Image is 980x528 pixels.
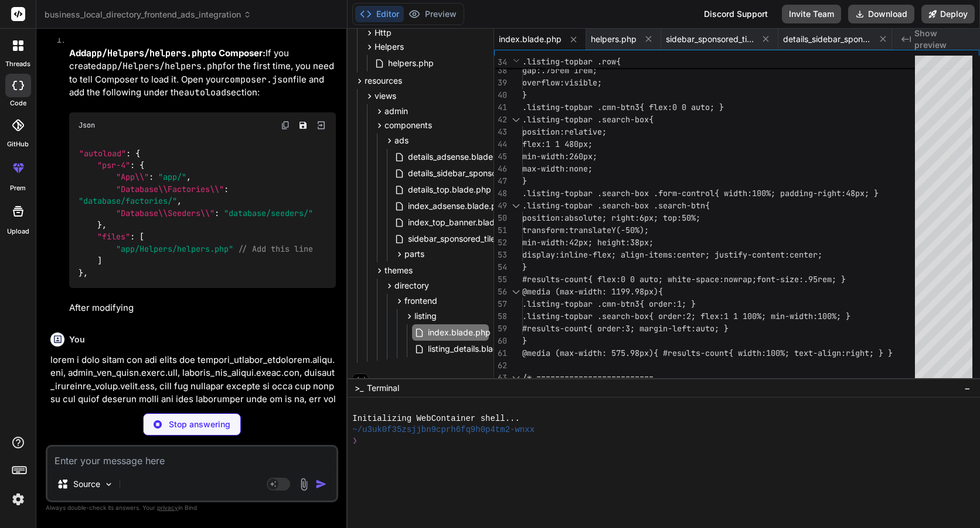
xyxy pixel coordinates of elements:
[494,101,507,114] div: 41
[522,90,527,100] span: }
[130,160,135,170] span: :
[104,479,114,489] img: Pick Models
[384,105,408,117] span: admin
[352,436,358,447] span: ❯
[116,184,224,194] span: "Database\\Factories\\"
[522,77,602,88] span: overflow:visible;
[10,98,26,108] label: code
[494,89,507,101] div: 40
[384,119,432,131] span: components
[375,90,396,102] span: views
[387,56,435,70] span: helpers.php
[522,274,757,284] span: #results-count{ flex:0 0 auto; white-space:nowrap;
[591,33,637,45] span: helpers.php
[407,150,512,164] span: details_adsense.blade.php
[404,248,424,260] span: parts
[522,299,696,309] span: .listing-topbar .cmn-btn3{ order:1; }
[5,59,30,69] label: threads
[404,295,437,307] span: frontend
[494,273,507,286] div: 55
[964,382,971,394] span: −
[126,148,131,159] span: :
[215,208,219,218] span: :
[69,47,336,100] p: If you created for the first time, you need to tell Composer to load it. Open your file and add t...
[494,200,507,212] div: 49
[384,265,413,276] span: themes
[297,478,311,491] img: attachment
[522,348,757,358] span: @media (max-width: 575.98px){ #results-count{ widt
[186,172,191,183] span: ,
[8,489,28,509] img: settings
[375,27,392,39] span: Http
[508,200,523,212] div: Click to collapse the range.
[494,335,507,347] div: 60
[494,372,507,384] div: 63
[494,56,507,68] span: 34
[494,224,507,236] div: 51
[494,347,507,359] div: 61
[295,117,311,133] button: Save file
[494,310,507,323] div: 58
[783,33,871,45] span: details_sidebar_sponsored.blade.php
[921,5,975,23] button: Deploy
[130,232,135,242] span: :
[73,478,100,490] p: Source
[139,232,144,242] span: [
[494,187,507,200] div: 48
[494,175,507,187] div: 47
[494,77,507,89] div: 39
[522,323,729,334] span: #results-count{ order:3; margin-left:auto; }
[494,212,507,224] div: 50
[116,172,149,183] span: "App\\"
[494,298,507,310] div: 57
[139,160,144,170] span: {
[404,6,461,22] button: Preview
[69,47,266,59] strong: Add to Composer:
[494,249,507,261] div: 53
[757,274,846,284] span: font-size:.95rem; }
[508,286,523,298] div: Click to collapse the range.
[97,160,130,170] span: "psr-4"
[494,163,507,175] div: 46
[101,60,223,72] code: app/Helpers/helpers.php
[494,261,507,273] div: 54
[224,184,229,194] span: :
[69,334,85,345] h6: You
[407,215,518,229] span: index_top_banner.blade.php
[522,311,747,321] span: .listing-topbar .search-box{ order:2; flex:1 1 1
[697,5,775,23] div: Discord Support
[522,225,649,235] span: transform:translateY(-50%);
[522,102,724,112] span: .listing-topbar .cmn-btn3{ flex:0 0 auto; }
[394,135,409,146] span: ads
[7,139,29,149] label: GitHub
[157,504,178,511] span: privacy
[224,208,313,218] span: "database/seeders/"
[494,286,507,298] div: 56
[522,176,527,186] span: }
[522,139,593,149] span: flex:1 1 480px;
[407,166,552,180] span: details_sidebar_sponsored.blade.php
[407,183,492,197] span: details_top.blade.php
[79,121,95,130] span: Json
[69,301,336,315] p: After modifying
[102,220,107,230] span: ,
[757,188,879,198] span: 00%; padding-right:48px; }
[365,75,402,87] span: resources
[499,33,562,45] span: index.blade.php
[97,232,130,242] span: "files"
[522,237,654,248] span: min-width:42px; height:38px;
[407,199,508,213] span: index_adsense.blade.php
[83,268,88,278] span: ,
[494,236,507,249] div: 52
[238,244,313,254] span: // Add this line
[135,148,140,159] span: {
[666,33,754,45] span: sidebar_sponsored_tiles.blade.php
[494,126,507,138] div: 43
[224,74,293,85] code: composer.json
[757,348,893,358] span: h:100%; text-align:right; } }
[316,120,326,131] img: Open in Browser
[914,28,971,51] span: Show preview
[79,148,126,159] span: "autoload"
[355,382,363,394] span: >_
[427,342,522,356] span: listing_details.blade.php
